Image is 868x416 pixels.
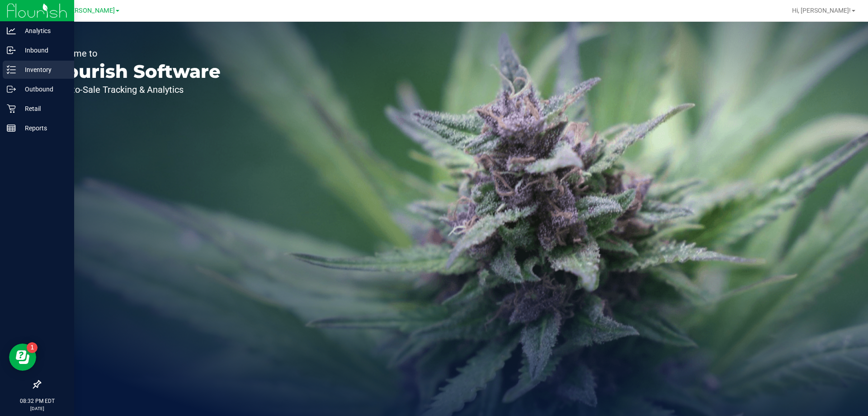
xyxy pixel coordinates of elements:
[27,342,38,353] iframe: Resource center unread badge
[16,123,70,134] p: Reports
[7,104,16,113] inline-svg: Retail
[16,45,70,56] p: Inbound
[4,397,70,405] p: 08:32 PM EDT
[16,84,70,95] p: Outbound
[16,25,70,36] p: Analytics
[7,85,16,94] inline-svg: Outbound
[49,49,221,58] p: Welcome to
[16,103,70,114] p: Retail
[4,405,70,412] p: [DATE]
[7,46,16,55] inline-svg: Inbound
[49,85,221,94] p: Seed-to-Sale Tracking & Analytics
[49,62,221,81] p: Flourish Software
[7,124,16,133] inline-svg: Reports
[7,65,16,74] inline-svg: Inventory
[7,26,16,35] inline-svg: Analytics
[65,7,115,14] span: [PERSON_NAME]
[792,7,851,14] span: Hi, [PERSON_NAME]!
[16,64,70,75] p: Inventory
[9,344,36,371] iframe: Resource center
